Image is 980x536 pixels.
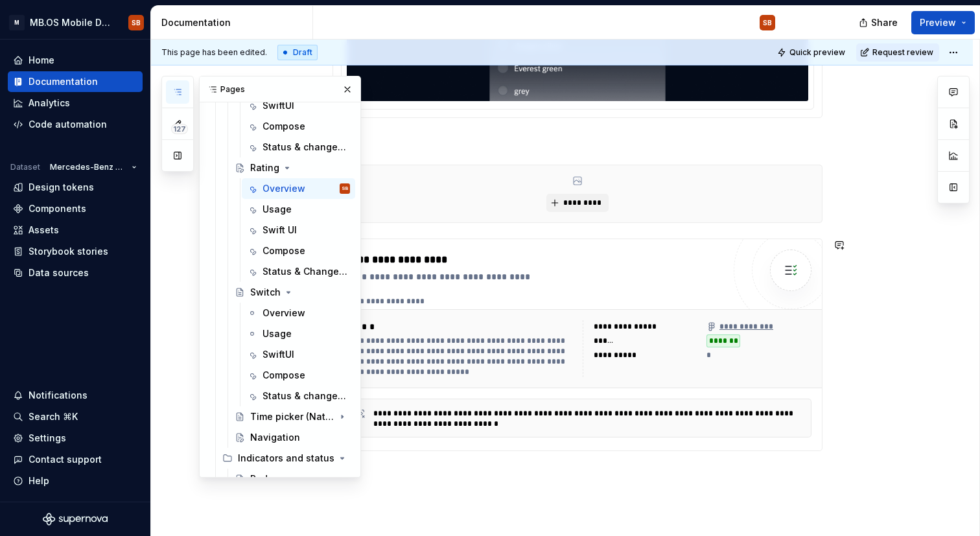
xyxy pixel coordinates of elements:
[871,16,898,29] span: Share
[262,182,305,195] div: Overview
[8,471,143,491] button: Help
[262,307,305,320] div: Overview
[262,244,305,257] div: Compose
[9,15,25,30] div: M
[262,141,347,154] div: Status & changelog
[262,327,292,340] div: Usage
[8,177,143,198] a: Design tokens
[171,124,188,134] span: 127
[262,120,305,133] div: Compose
[29,202,86,215] div: Components
[242,199,355,220] a: Usage
[872,47,933,58] span: Request review
[242,386,355,406] a: Status & changelog
[3,8,148,36] button: MMB.OS Mobile Design SystemSB
[29,474,49,487] div: Help
[29,97,70,110] div: Analytics
[262,203,292,216] div: Usage
[789,47,845,58] span: Quick preview
[262,369,305,382] div: Compose
[229,427,355,448] a: Navigation
[242,220,355,240] a: Swift UI
[29,245,108,258] div: Storybook stories
[8,220,143,240] a: Assets
[242,95,355,116] a: SwiftUI
[242,116,355,137] a: Compose
[161,16,307,29] div: Documentation
[242,323,355,344] a: Usage
[8,406,143,427] button: Search ⌘K
[262,390,347,402] div: Status & changelog
[242,137,355,157] a: Status & changelog
[29,389,87,402] div: Notifications
[852,11,906,34] button: Share
[242,303,355,323] a: Overview
[250,431,300,444] div: Navigation
[763,17,772,28] div: SB
[229,282,355,303] a: Switch
[50,162,126,172] span: Mercedes-Benz 2.0
[29,432,66,445] div: Settings
[10,162,40,172] div: Dataset
[29,224,59,237] div: Assets
[8,449,143,470] button: Contact support
[229,406,355,427] a: Time picker (Native)
[44,158,143,176] button: Mercedes-Benz 2.0
[262,265,347,278] div: Status & Changelog
[250,472,279,485] div: Badge
[242,178,355,199] a: OverviewSB
[250,161,279,174] div: Rating
[29,266,89,279] div: Data sources
[773,43,851,62] button: Quick preview
[8,114,143,135] a: Code automation
[242,344,355,365] a: SwiftUI
[8,241,143,262] a: Storybook stories
[229,469,355,489] a: Badge
[29,410,78,423] div: Search ⌘K
[920,16,956,29] span: Preview
[262,224,297,237] div: Swift UI
[242,240,355,261] a: Compose
[277,45,318,60] div: Draft
[8,93,143,113] a: Analytics
[262,348,294,361] div: SwiftUI
[29,453,102,466] div: Contact support
[29,181,94,194] div: Design tokens
[262,99,294,112] div: SwiftUI
[43,513,108,526] svg: Supernova Logo
[242,261,355,282] a: Status & Changelog
[30,16,113,29] div: MB.OS Mobile Design System
[8,262,143,283] a: Data sources
[8,50,143,71] a: Home
[8,385,143,406] button: Notifications
[161,47,267,58] span: This page has been edited.
[242,365,355,386] a: Compose
[29,75,98,88] div: Documentation
[217,448,355,469] div: Indicators and status
[200,76,360,102] div: Pages
[250,286,281,299] div: Switch
[342,182,349,195] div: SB
[29,118,107,131] div: Code automation
[911,11,975,34] button: Preview
[238,452,334,465] div: Indicators and status
[8,198,143,219] a: Components
[8,71,143,92] a: Documentation
[250,410,334,423] div: Time picker (Native)
[29,54,54,67] div: Home
[229,157,355,178] a: Rating
[856,43,939,62] button: Request review
[132,17,141,28] div: SB
[8,428,143,449] a: Settings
